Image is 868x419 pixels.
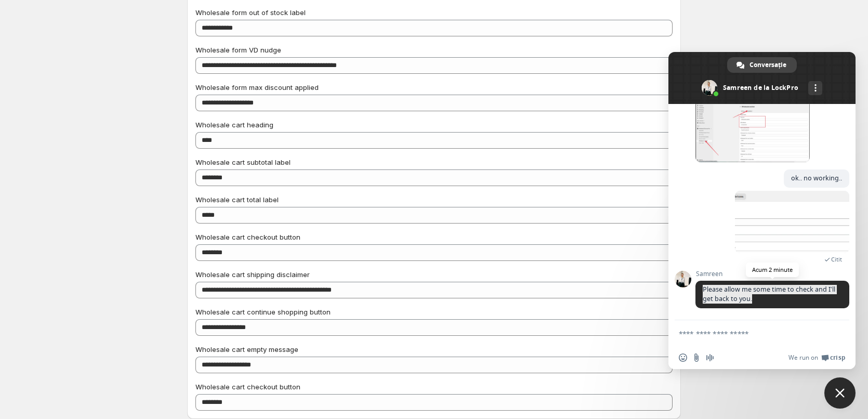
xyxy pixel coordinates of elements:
span: We run on [788,353,818,362]
span: ok.. no working.. [791,174,842,182]
div: Close chat [824,377,856,409]
span: Wholesale cart shipping disclaimer [195,270,310,279]
span: Citit [831,256,842,263]
span: Wholesale cart checkout button [195,233,300,241]
span: Conversație [749,57,786,73]
div: Mai multe canale [808,81,822,95]
span: Wholesale form max discount applied [195,83,319,91]
a: We run onCrisp [788,353,845,362]
span: Crisp [830,353,845,362]
span: Wholesale cart empty message [195,345,298,353]
span: Wholesale form out of stock label [195,8,306,17]
span: Wholesale cart checkout button [195,383,300,391]
span: Wholesale cart continue shopping button [195,308,331,316]
div: Conversație [727,57,797,73]
span: Wholesale form VD nudge [195,46,281,54]
span: Wholesale cart subtotal label [195,158,291,166]
textarea: Scrieți mesajul dvs… [679,329,822,338]
span: Trimiteţi un fişier [692,353,701,362]
span: Introduceți un smiley [679,353,687,362]
span: Wholesale cart heading [195,121,273,129]
span: Please allow me some time to check and I’ll get back to you. [703,285,835,303]
span: Wholesale cart total label [195,195,279,204]
span: Înregistrare mesaj audio [706,353,714,362]
span: Samreen [695,270,849,278]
